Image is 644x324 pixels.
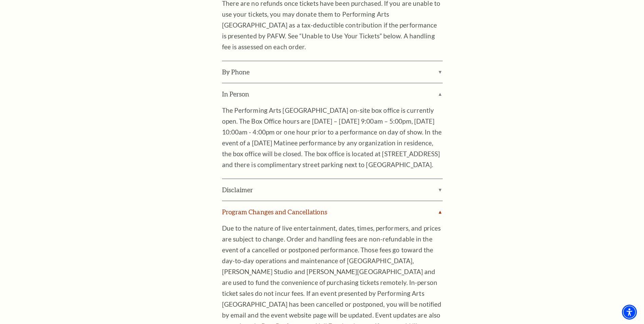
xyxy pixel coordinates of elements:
[222,201,443,223] label: Program Changes and Cancellations
[222,83,443,105] label: In Person
[222,61,443,83] label: By Phone
[222,105,443,170] p: The Performing Arts [GEOGRAPHIC_DATA] on-site box office is currently open. The Box Office hours ...
[222,179,443,201] label: Disclaimer
[622,305,637,320] div: Accessibility Menu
